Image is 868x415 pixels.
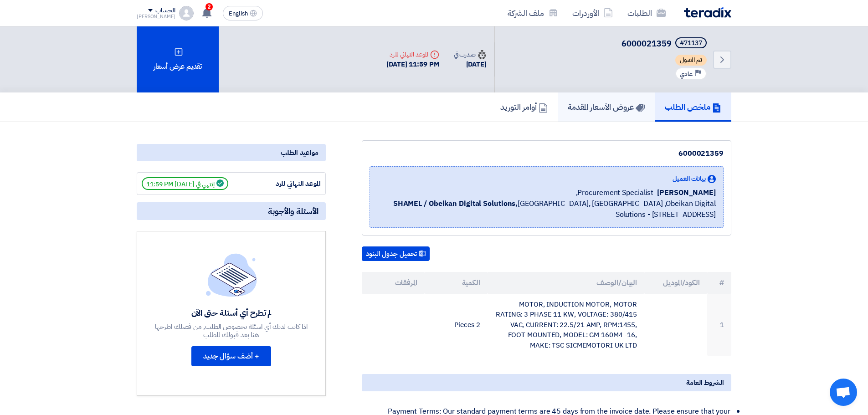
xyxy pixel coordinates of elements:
a: أوامر التوريد [490,92,558,122]
button: + أضف سؤال جديد [191,346,271,366]
div: اذا كانت لديك أي اسئلة بخصوص الطلب, من فضلك اطرحها هنا بعد قبولك للطلب [154,323,309,339]
h5: ملخص الطلب [665,102,721,112]
div: صدرت في [454,50,487,59]
span: بيانات العميل [673,174,706,184]
button: تحميل جدول البنود [362,246,430,261]
div: الموعد النهائي للرد [386,50,439,59]
th: الكمية [425,272,488,294]
span: عادي [680,70,693,78]
a: عروض الأسعار المقدمة [558,92,655,122]
th: البيان/الوصف [488,272,645,294]
a: ملف الشركة [500,2,565,24]
span: إنتهي في [DATE] 11:59 PM [142,177,228,190]
th: الكود/الموديل [644,272,707,294]
img: Teradix logo [684,7,731,18]
div: 6000021359 [370,148,724,159]
td: 2 Pieces [425,294,488,356]
h5: 6000021359 [621,37,709,50]
span: [PERSON_NAME] [657,187,716,198]
b: SHAMEL / Obeikan Digital Solutions, [393,198,518,209]
td: MOTOR, INDUCTION MOTOR, MOTOR RATING: 3 PHASE 11 KW, VOLTAGE: 380/415 VAC, CURRENT: 22.5/21 AMP, ... [488,294,645,356]
a: Open chat [830,379,857,406]
div: الموعد النهائي للرد [252,179,321,189]
img: profile_test.png [179,6,194,20]
button: English [223,6,263,20]
a: ملخص الطلب [655,92,731,122]
span: [GEOGRAPHIC_DATA], [GEOGRAPHIC_DATA] ,Obeikan Digital Solutions - [STREET_ADDRESS] [377,198,716,220]
span: 6000021359 [621,37,672,50]
span: تم القبول [675,55,707,66]
h5: أوامر التوريد [500,102,548,112]
span: الأسئلة والأجوبة [268,206,318,216]
td: 1 [707,294,731,356]
span: English [229,10,248,17]
div: [DATE] [454,59,487,70]
div: [PERSON_NAME] [137,14,175,19]
h5: عروض الأسعار المقدمة [568,102,645,112]
div: #71137 [680,40,702,46]
th: # [707,272,731,294]
span: Procurement Specialist, [576,187,654,198]
div: [DATE] 11:59 PM [386,59,439,70]
div: لم تطرح أي أسئلة حتى الآن [154,307,309,318]
span: 2 [205,3,213,10]
a: الطلبات [620,2,673,24]
div: الحساب [155,7,175,15]
div: مواعيد الطلب [137,144,326,161]
div: تقديم عرض أسعار [137,26,219,92]
img: empty_state_list.svg [206,253,257,296]
span: الشروط العامة [686,378,724,388]
a: الأوردرات [565,2,620,24]
th: المرفقات [362,272,425,294]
